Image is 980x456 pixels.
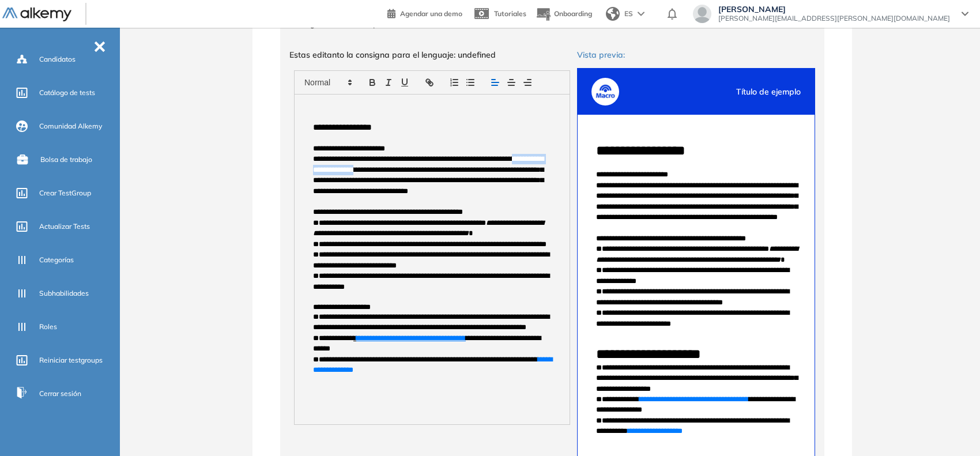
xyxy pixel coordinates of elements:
[536,2,592,27] button: Onboarding
[400,9,462,18] span: Agendar una demo
[718,14,950,23] span: [PERSON_NAME][EMAIL_ADDRESS][PERSON_NAME][DOMAIN_NAME]
[554,9,592,18] span: Onboarding
[39,121,102,131] span: Comunidad Alkemy
[736,85,801,98] span: Título de ejemplo
[39,288,89,299] span: Subhabilidades
[638,12,644,16] img: arrow
[40,154,92,165] span: Bolsa de trabajo
[39,88,95,98] span: Catálogo de tests
[718,5,950,14] span: [PERSON_NAME]
[289,48,575,61] p: Estas editanto la consigna para el lenguaje: undefined
[591,78,619,105] img: Profile Logo
[39,322,57,332] span: Roles
[494,9,526,18] span: Tutoriales
[39,221,90,232] span: Actualizar Tests
[39,389,81,399] span: Cerrar sesión
[577,48,815,61] p: Vista previa:
[2,7,71,22] img: Logo
[624,9,633,19] span: ES
[39,54,76,65] span: Candidatos
[39,255,74,265] span: Categorías
[39,355,103,365] span: Reiniciar testgroups
[39,188,91,198] span: Crear TestGroup
[387,6,462,20] a: Agendar una demo
[606,7,620,21] img: world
